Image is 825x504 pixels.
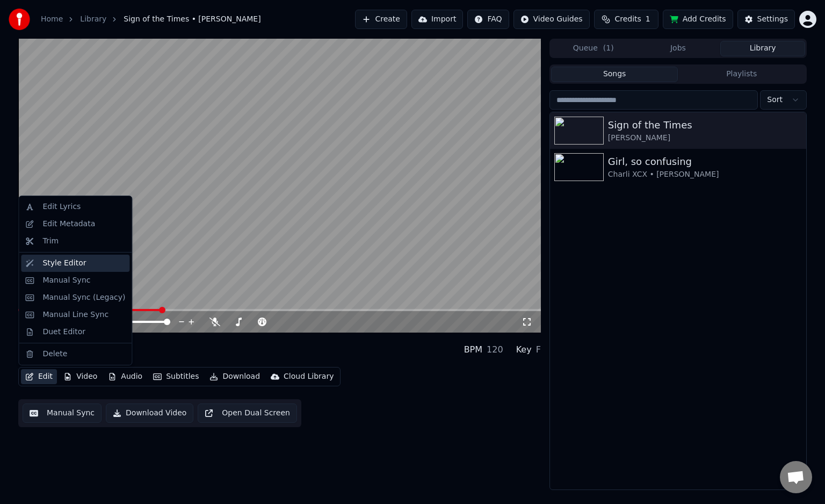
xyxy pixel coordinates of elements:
[614,14,641,25] span: Credits
[603,43,614,54] span: ( 1 )
[513,10,590,29] button: Video Guides
[59,369,102,384] button: Video
[467,10,509,29] button: FAQ
[720,41,805,56] button: Library
[536,343,541,356] div: F
[663,10,733,29] button: Add Credits
[487,343,503,356] div: 120
[411,10,463,29] button: Import
[124,14,260,25] span: Sign of the Times • [PERSON_NAME]
[767,95,783,105] span: Sort
[608,154,802,169] div: Girl, so confusing
[608,169,802,180] div: Charli XCX • [PERSON_NAME]
[757,14,788,25] div: Settings
[21,369,57,384] button: Edit
[42,201,81,212] div: Edit Lyrics
[104,369,147,384] button: Audio
[636,41,721,56] button: Jobs
[42,236,59,247] div: Trim
[737,10,795,29] button: Settings
[678,67,805,82] button: Playlists
[42,327,85,337] div: Duet Editor
[594,10,658,29] button: Credits1
[551,67,678,82] button: Songs
[42,349,67,359] div: Delete
[42,219,95,229] div: Edit Metadata
[608,118,802,133] div: Sign of the Times
[42,292,125,303] div: Manual Sync (Legacy)
[80,14,106,25] a: Library
[355,10,407,29] button: Create
[464,343,482,356] div: BPM
[198,404,297,423] button: Open Dual Screen
[42,258,86,269] div: Style Editor
[551,41,636,56] button: Queue
[23,404,102,423] button: Manual Sync
[41,14,63,25] a: Home
[42,309,108,320] div: Manual Line Sync
[149,369,203,384] button: Subtitles
[646,14,650,25] span: 1
[106,404,193,423] button: Download Video
[9,9,30,30] img: youka
[42,275,90,286] div: Manual Sync
[780,461,812,493] a: Open chat
[205,369,264,384] button: Download
[516,343,532,356] div: Key
[284,371,334,382] div: Cloud Library
[41,14,261,25] nav: breadcrumb
[608,133,802,143] div: [PERSON_NAME]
